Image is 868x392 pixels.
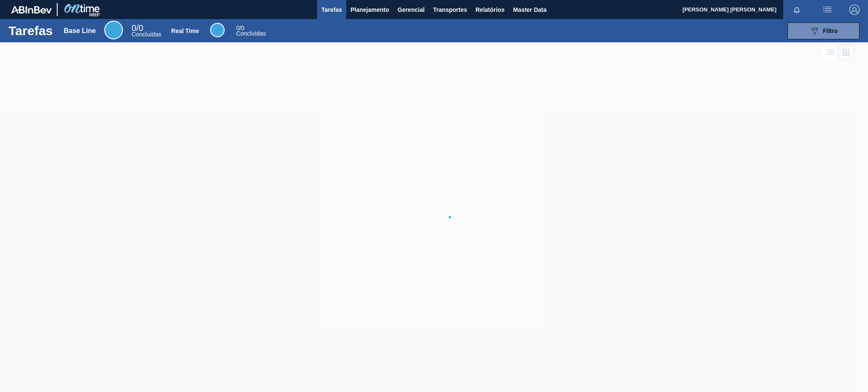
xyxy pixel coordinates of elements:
[210,23,225,37] div: Real Time
[131,23,143,33] span: / 0
[236,30,266,37] span: Concluídas
[8,26,53,36] h1: Tarefas
[236,25,239,31] span: 0
[351,5,389,15] span: Planejamento
[131,31,161,38] span: Concluídas
[236,25,244,31] span: / 0
[823,28,838,34] span: Filtro
[433,5,467,15] span: Transportes
[64,27,96,35] div: Base Line
[171,28,199,34] div: Real Time
[11,6,52,14] img: TNhmsLtSVTkK8tSr43FrP2fwEKptu5GPRR3wAAAABJRU5ErkJggg==
[104,21,123,39] div: Base Line
[476,5,504,15] span: Relatórios
[787,22,860,39] button: Filtro
[513,5,546,15] span: Master Data
[783,4,810,16] button: Notificações
[321,5,342,15] span: Tarefas
[822,5,832,15] img: userActions
[131,25,161,37] div: Base Line
[131,23,136,33] span: 0
[236,25,266,36] div: Real Time
[849,5,860,15] img: Logout
[398,5,425,15] span: Gerencial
